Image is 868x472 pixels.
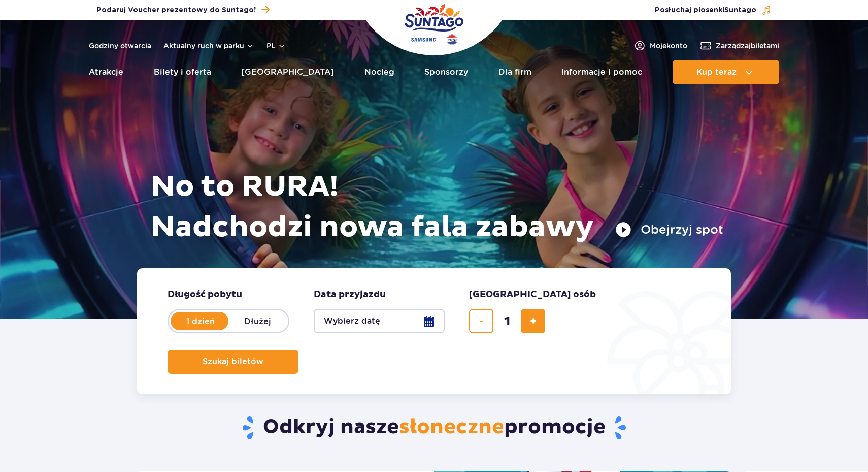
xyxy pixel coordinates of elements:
[469,289,596,301] span: [GEOGRAPHIC_DATA] osób
[655,5,756,15] span: Posłuchaj piosenki
[154,60,211,84] a: Bilety i oferta
[615,222,723,238] button: Obejrzyj spot
[699,40,779,52] a: Zarządzajbiletami
[364,60,394,84] a: Nocleg
[89,41,151,51] a: Godziny otwarcia
[399,415,504,440] span: słoneczne
[650,41,687,51] span: Moje konto
[137,415,731,441] h2: Odkryj nasze promocje
[724,7,756,14] span: Suntago
[716,41,779,51] span: Zarządzaj biletami
[696,68,737,77] span: Kup teraz
[314,289,386,301] span: Data przyjazdu
[495,309,519,333] input: liczba biletów
[151,167,723,248] h1: No to RURA! Nadchodzi nowa fala zabawy
[89,60,123,84] a: Atrakcje
[424,60,468,84] a: Sponsorzy
[137,268,731,394] form: Planowanie wizyty w Park of Poland
[266,41,286,51] button: pl
[469,309,493,333] button: usuń bilet
[228,310,286,332] label: Dłużej
[673,60,779,84] button: Kup teraz
[314,309,445,333] button: Wybierz datę
[521,309,545,333] button: dodaj bilet
[241,60,334,84] a: [GEOGRAPHIC_DATA]
[96,5,256,15] span: Podaruj Voucher prezentowy do Suntago!
[163,42,254,50] button: Aktualny ruch w parku
[655,5,772,15] button: Posłuchaj piosenkiSuntago
[561,60,642,84] a: Informacje i pomoc
[633,40,687,52] a: Mojekonto
[498,60,531,84] a: Dla firm
[96,3,270,17] a: Podaruj Voucher prezentowy do Suntago!
[172,310,229,332] label: 1 dzień
[168,350,298,374] button: Szukaj biletów
[203,357,263,366] span: Szukaj biletów
[168,289,242,301] span: Długość pobytu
